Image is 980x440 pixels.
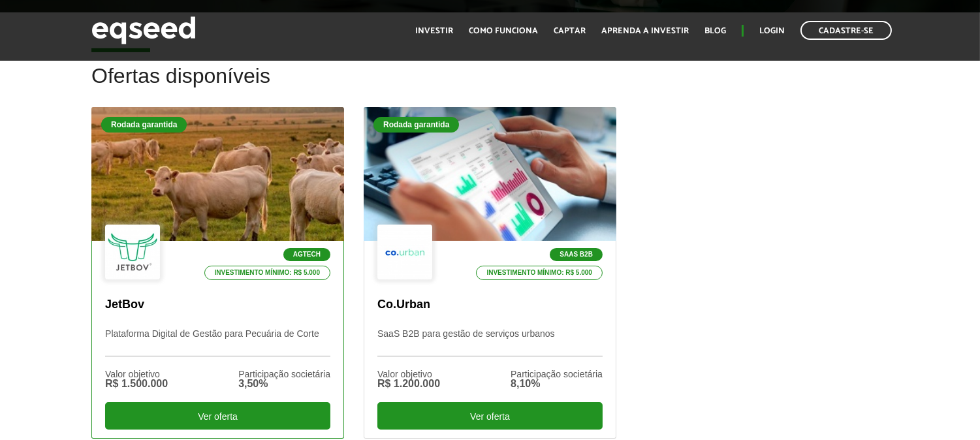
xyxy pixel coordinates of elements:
p: SaaS B2B [550,248,603,261]
img: EqSeed [91,13,196,48]
div: Participação societária [511,369,603,379]
p: Investimento mínimo: R$ 5.000 [204,266,331,280]
p: Plataforma Digital de Gestão para Pecuária de Corte [105,328,330,356]
div: Participação societária [238,369,330,379]
a: Rodada garantida SaaS B2B Investimento mínimo: R$ 5.000 Co.Urban SaaS B2B para gestão de serviços... [364,107,616,439]
p: JetBov [105,298,330,312]
div: 8,10% [511,379,603,389]
p: Investimento mínimo: R$ 5.000 [476,266,603,280]
p: SaaS B2B para gestão de serviços urbanos [377,328,603,356]
div: Rodada garantida [101,117,187,133]
div: R$ 1.200.000 [377,379,440,389]
div: Ver oferta [377,402,603,430]
a: Aprenda a investir [601,27,689,35]
a: Como funciona [469,27,538,35]
a: Rodada garantida Agtech Investimento mínimo: R$ 5.000 JetBov Plataforma Digital de Gestão para Pe... [91,107,344,439]
div: Rodada garantida [373,117,459,133]
h2: Ofertas disponíveis [91,65,889,107]
a: Cadastre-se [800,21,892,40]
p: Co.Urban [377,298,603,312]
a: Blog [704,27,726,35]
div: R$ 1.500.000 [105,379,168,389]
p: Agtech [283,248,330,261]
a: Captar [554,27,586,35]
div: Valor objetivo [377,369,440,379]
div: Ver oferta [105,402,330,430]
div: 3,50% [238,379,330,389]
a: Investir [415,27,453,35]
a: Login [759,27,785,35]
div: Valor objetivo [105,369,168,379]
